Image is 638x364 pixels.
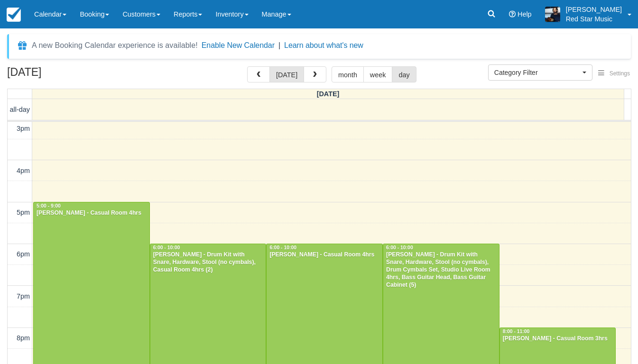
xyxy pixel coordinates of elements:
button: Enable New Calendar [202,41,275,50]
button: month [332,66,364,82]
i: Help [509,11,516,18]
span: 8pm [17,334,30,342]
span: 4pm [17,167,30,174]
span: 7pm [17,292,30,300]
p: [PERSON_NAME] [566,5,622,14]
div: [PERSON_NAME] - Drum Kit with Snare, Hardware, Stool (no cymbals), Drum Cymbals Set, Studio Live ... [386,251,497,289]
h2: [DATE] [7,66,127,84]
button: Settings [592,67,636,81]
span: 6:00 - 10:00 [153,245,180,250]
span: 8:00 - 11:00 [503,329,530,334]
span: 6:00 - 10:00 [386,245,413,250]
p: Red Star Music [566,14,622,24]
span: Help [518,10,532,18]
div: [PERSON_NAME] - Casual Room 4hrs [36,209,147,217]
span: 6:00 - 10:00 [269,245,296,250]
button: day [392,66,416,82]
span: 5:00 - 9:00 [37,203,61,209]
span: [DATE] [317,90,340,98]
div: [PERSON_NAME] - Drum Kit with Snare, Hardware, Stool (no cymbals), Casual Room 4hrs (2) [153,251,264,274]
span: Category Filter [494,68,580,77]
button: week [363,66,393,82]
span: all-day [10,106,30,113]
span: 5pm [17,209,30,216]
span: 6pm [17,250,30,258]
span: 3pm [17,125,30,132]
div: [PERSON_NAME] - Casual Room 4hrs [269,251,380,259]
div: A new Booking Calendar experience is available! [32,40,198,51]
button: Category Filter [488,64,592,81]
a: Learn about what's new [284,41,363,49]
div: [PERSON_NAME] - Casual Room 3hrs [502,335,613,343]
img: checkfront-main-nav-mini-logo.png [7,8,21,22]
span: Settings [610,70,630,77]
span: | [278,41,280,49]
button: [DATE] [269,66,304,82]
img: A1 [545,7,560,22]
